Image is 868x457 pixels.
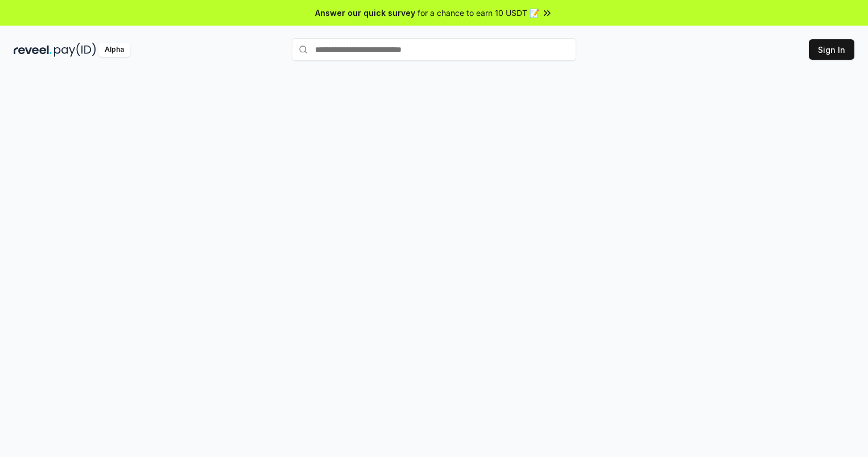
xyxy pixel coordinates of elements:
img: pay_id [54,43,96,57]
span: for a chance to earn 10 USDT 📝 [418,7,539,19]
img: reveel_dark [14,43,52,57]
button: Sign In [809,39,854,60]
span: Answer our quick survey [315,7,415,19]
div: Alpha [98,43,130,57]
